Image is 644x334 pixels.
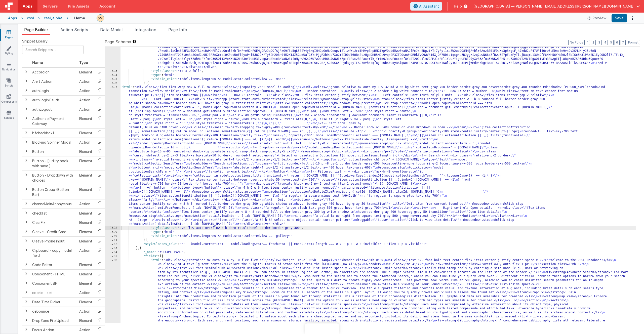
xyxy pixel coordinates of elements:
td: authLogout [30,105,77,114]
td: Action [77,288,94,297]
td: Element [77,128,94,138]
button: 2 [591,40,596,45]
td: Element [77,218,94,227]
td: Action [77,95,94,105]
span: Integration [135,27,156,32]
td: Element [77,269,94,279]
button: [GEOGRAPHIC_DATA] — [PERSON_NAME][EMAIL_ADDRESS][PERSON_NAME][DOMAIN_NAME] [473,4,640,9]
td: DropZone File Upload [30,316,77,325]
div: 1694 [105,73,120,77]
input: Search Snippets ... [22,45,84,54]
div: 1697 [105,85,120,226]
div: 1695 [105,77,120,81]
td: Element [77,236,94,246]
button: AI Assistant [410,2,442,11]
div: cssl [27,16,34,21]
td: bfcheckbox1 [30,128,77,138]
td: Element [77,185,94,199]
td: Alert Action [30,77,77,86]
div: 1698 [105,226,120,230]
span: Snippet Library [22,39,48,44]
td: Code Editor [30,260,77,269]
td: Element [77,114,94,128]
td: Date Time Picker [30,297,77,307]
td: Action [77,105,94,114]
div: 1702 [105,242,120,246]
td: Button Group (Button Bar) [30,185,77,199]
span: [PERSON_NAME][EMAIL_ADDRESS][PERSON_NAME][DOMAIN_NAME] [514,4,634,9]
h4: Home [74,16,85,20]
td: Cleave - Credit Card [30,227,77,236]
button: 6 [615,40,620,45]
span: Data Model [100,27,123,32]
span: Page Info [168,27,187,32]
td: Element [77,279,94,288]
td: authLoginOauth [30,95,77,105]
span: Help [454,4,462,9]
div: cssl_alpha [44,16,62,21]
span: File Assets [68,4,90,9]
button: Save [612,14,627,22]
div: 1703 [105,246,120,250]
button: Format [627,40,640,45]
img: e9616e60dfe10b317d64a5e98ec8e357 [97,15,104,22]
td: Button - [ utility hook with save ] [30,156,77,171]
td: checklist [30,208,77,218]
td: Action [77,246,94,260]
td: cookie - set [30,288,77,297]
iframe: Marker.io feedback button [305,323,339,334]
td: Component - HTML [30,269,77,279]
td: Element [77,316,94,325]
td: Clipboard - copy model field [30,246,77,260]
td: Authorize Payment Gateway [30,114,77,128]
td: Accordion [30,67,77,77]
button: 7 [621,40,626,45]
span: [GEOGRAPHIC_DATA] — [473,4,514,9]
div: 1705 [105,254,120,258]
span: Servers [43,4,58,9]
td: ClearFix [30,218,77,227]
button: Preview [584,14,610,22]
td: Element [77,67,94,77]
td: Button [30,147,77,156]
td: Action [77,307,94,316]
td: Element [77,208,94,218]
td: channelJoinAnonymous [30,199,77,208]
div: 1700 [105,234,120,238]
span: Action Scripts [60,27,88,32]
td: debounce [30,307,77,316]
td: Element [77,297,94,307]
td: Element [77,227,94,236]
span: Page Builder [24,27,48,32]
td: Element [77,156,94,171]
span: AI Assistant [419,4,439,9]
button: 3 [597,40,602,45]
button: 4 [603,40,608,45]
td: Action [77,77,94,86]
div: 1699 [105,230,120,234]
td: Element [77,260,94,269]
span: Apps [23,4,32,9]
span: Name [32,60,43,65]
span: Page Schema [105,39,131,45]
div: 1696 [105,81,120,85]
td: Button - Dropdown with choices [30,171,77,185]
td: authLogin [30,86,77,95]
button: Options [629,15,636,22]
div: 1701 [105,238,120,242]
td: Action [77,199,94,208]
span: Type [79,60,88,65]
td: Blocking Spinner Modal [30,138,77,147]
td: Action [77,86,94,95]
td: Element [77,147,94,156]
td: Action [77,138,94,147]
button: No Folds [568,40,585,45]
td: Component BF [30,279,77,288]
button: 1 [586,40,590,45]
div: 1704 [105,250,120,254]
td: Cleave Phone input [30,236,77,246]
button: 5 [609,40,614,45]
div: Apps [8,16,17,21]
div: 1693 [105,69,120,73]
td: Element [77,171,94,185]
